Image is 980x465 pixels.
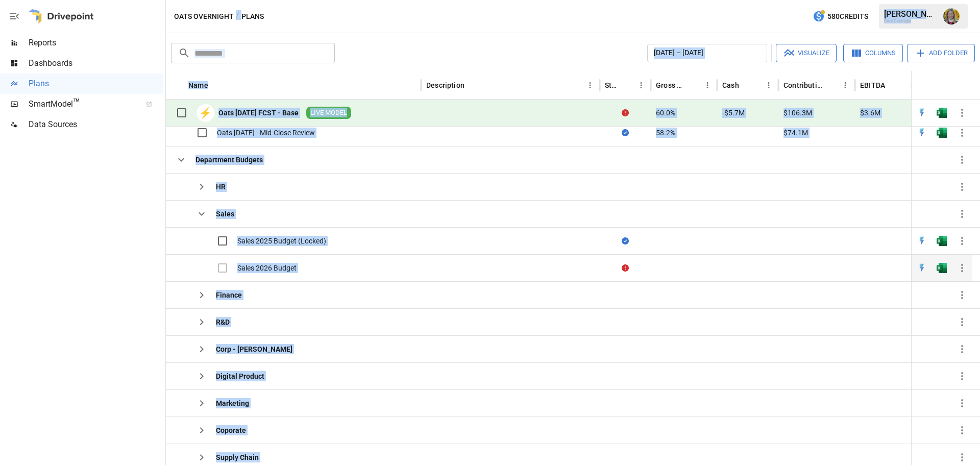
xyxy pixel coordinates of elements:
div: Digital Product [216,371,264,381]
div: Open in Quick Edit [917,108,927,118]
button: 580Credits [808,7,872,26]
button: Add Folder [907,44,975,62]
div: Open in Quick Edit [917,263,927,273]
span: Plans [29,78,163,90]
button: EBITDA column menu [904,78,919,92]
button: Columns [843,44,903,62]
button: Sort [886,78,900,92]
img: Jackie Ghantous [943,8,960,25]
span: 60.0% [656,108,675,118]
div: Sales 2026 Budget [237,263,297,273]
button: Sort [465,78,480,92]
button: Sort [740,78,754,92]
div: Open in Excel [937,108,947,118]
div: Department Budgets [195,155,263,165]
img: quick-edit-flash.b8aec18c.svg [917,236,927,246]
div: Description [426,81,464,89]
button: Sort [824,78,838,92]
button: Visualize [776,44,837,62]
div: Open in Excel [937,236,947,246]
div: Cash [722,81,739,89]
button: Status column menu [634,78,648,92]
div: [PERSON_NAME] [884,9,937,19]
span: LIVE MODEL [306,108,351,118]
div: Supply Chain [216,452,259,462]
div: Sales [216,209,234,219]
button: [DATE] – [DATE] [647,44,767,62]
span: Reports [29,37,163,49]
div: Open in Quick Edit [917,128,927,138]
button: Sort [620,78,634,92]
div: Oats [DATE] - Mid-Close Review [217,128,315,138]
span: $74.1M [783,128,808,138]
div: Coporate [216,425,246,435]
div: Sync complete [622,128,629,138]
img: excel-icon.76473adf.svg [937,108,947,118]
div: ⚡ [197,104,214,122]
div: Corp - [PERSON_NAME] [216,344,292,354]
img: excel-icon.76473adf.svg [937,263,947,273]
div: Oats [DATE] FCST - Base [218,108,299,118]
span: ™ [73,96,80,109]
div: Sales 2025 Budget (Locked) [237,236,326,246]
div: HR [216,182,226,192]
img: quick-edit-flash.b8aec18c.svg [917,263,927,273]
div: Open in Quick Edit [917,236,927,246]
div: Status [605,81,619,89]
div: Marketing [216,398,249,408]
div: Contribution Profit [783,81,823,89]
div: Open in Excel [937,128,947,138]
button: Sort [686,78,700,92]
img: quick-edit-flash.b8aec18c.svg [917,108,927,118]
span: $3.6M [860,108,880,118]
div: R&D [216,317,230,327]
span: SmartModel [29,98,135,110]
div: Name [188,81,208,89]
div: Sync complete [622,236,629,246]
span: 58.2% [656,128,675,138]
span: -$5.7M [722,108,745,118]
button: Sort [209,78,224,92]
div: Oats Overnight [884,19,937,23]
button: Sort [958,78,972,92]
button: Gross Margin column menu [700,78,715,92]
span: Data Sources [29,118,163,131]
div: Open in Excel [937,263,947,273]
img: excel-icon.76473adf.svg [937,128,947,138]
div: EBITDA [860,81,885,89]
span: Dashboards [29,57,163,69]
button: Contribution Profit column menu [838,78,852,92]
div: Finance [216,290,242,300]
button: Description column menu [583,78,597,92]
span: 580 Credits [827,10,868,23]
div: / [236,10,239,23]
span: $106.3M [783,108,812,118]
button: Jackie Ghantous [937,2,966,31]
button: Cash column menu [762,78,776,92]
img: excel-icon.76473adf.svg [937,236,947,246]
div: Gross Margin [656,81,685,89]
button: Oats Overnight [174,10,234,23]
img: quick-edit-flash.b8aec18c.svg [917,128,927,138]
